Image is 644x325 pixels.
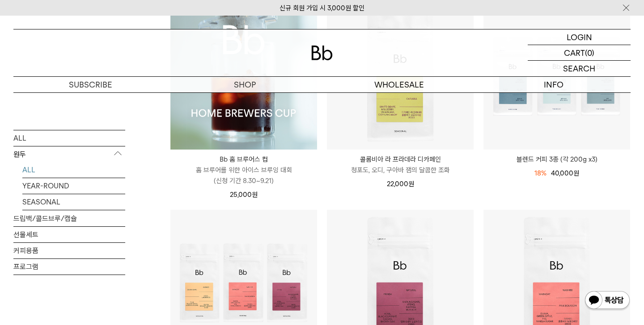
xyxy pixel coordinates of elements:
[280,4,364,12] a: 신규 회원 가입 시 3,000원 할인
[13,146,125,162] p: 원두
[13,210,125,226] a: 드립백/콜드브루/캡슐
[13,258,125,274] a: 프로그램
[327,165,474,175] p: 청포도, 오디, 구아바 잼의 달콤한 조화
[528,45,631,61] a: CART (0)
[13,242,125,258] a: 커피용품
[584,290,631,312] img: 카카오톡 채널 1:1 채팅 버튼
[230,191,258,199] span: 25,000
[22,162,125,177] a: ALL
[322,77,476,92] p: WHOLESALE
[22,194,125,209] a: SEASONAL
[170,154,317,186] a: Bb 홈 브루어스 컵 홈 브루어를 위한 아이스 브루잉 대회(신청 기간 8.30~9.21)
[387,180,414,188] span: 22,000
[311,46,333,60] img: 로고
[528,29,631,45] a: LOGIN
[170,165,317,186] p: 홈 브루어를 위한 아이스 브루잉 대회 (신청 기간 8.30~9.21)
[476,77,631,92] p: INFO
[168,77,322,92] a: SHOP
[408,180,414,188] span: 원
[22,178,125,193] a: YEAR-ROUND
[534,168,547,179] div: 18%
[483,154,630,165] a: 블렌드 커피 3종 (각 200g x3)
[170,154,317,165] p: Bb 홈 브루어스 컵
[13,77,168,92] a: SUBSCRIBE
[327,154,474,165] p: 콜롬비아 라 프라데라 디카페인
[573,169,579,177] span: 원
[327,154,474,175] a: 콜롬비아 라 프라데라 디카페인 청포도, 오디, 구아바 잼의 달콤한 조화
[563,61,595,76] p: SEARCH
[585,45,594,60] p: (0)
[551,169,579,177] span: 40,000
[252,191,258,199] span: 원
[567,29,592,45] p: LOGIN
[13,130,125,146] a: ALL
[13,226,125,242] a: 선물세트
[564,45,585,60] p: CART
